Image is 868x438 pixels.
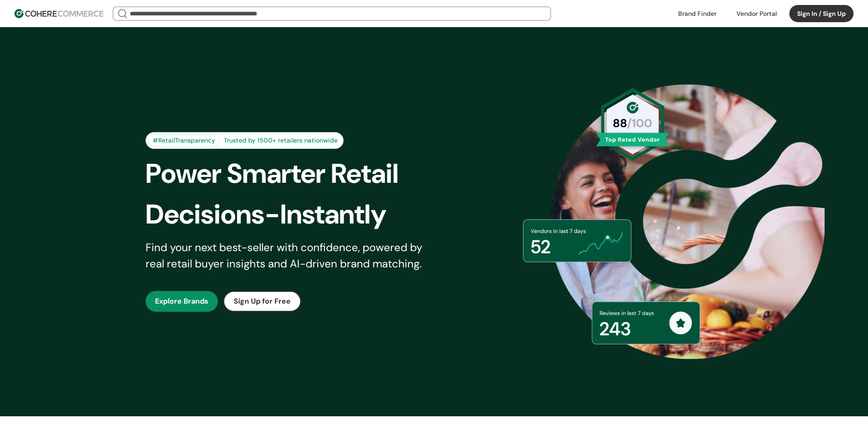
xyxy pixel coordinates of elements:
div: #RetailTransparency [148,134,220,147]
button: Sign In / Sign Up [789,5,854,22]
div: Decisions-Instantly [146,194,449,235]
div: Power Smarter Retail [146,153,449,194]
button: Explore Brands [146,291,218,312]
button: Sign Up for Free [223,291,301,312]
div: Find your next best-seller with confidence, powered by real retail buyer insights and AI-driven b... [146,239,434,272]
img: Cohere Logo [14,9,104,18]
div: Trusted by 1500+ retailers nationwide [220,136,341,145]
